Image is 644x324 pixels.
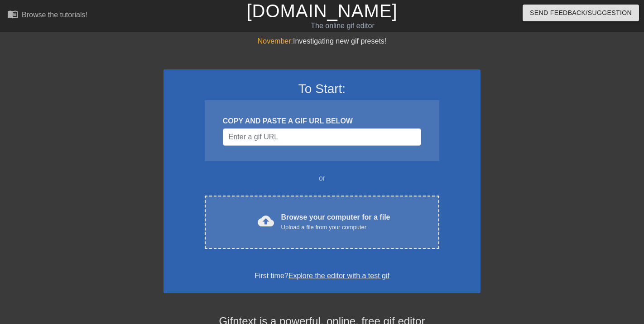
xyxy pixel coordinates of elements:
[281,212,390,232] div: Browse your computer for a file
[187,173,457,184] div: or
[523,5,639,21] button: Send Feedback/Suggestion
[258,213,274,229] span: cloud_upload
[530,7,632,19] span: Send Feedback/Suggestion
[258,37,293,45] span: November:
[163,36,481,47] div: Investigating new gif presets!
[175,270,469,281] div: First time?
[223,116,421,127] div: COPY AND PASTE A GIF URL BELOW
[223,128,421,146] input: Username
[219,20,466,31] div: The online gif editor
[22,11,87,19] div: Browse the tutorials!
[7,9,87,23] a: Browse the tutorials!
[288,272,389,280] a: Explore the editor with a test gif
[281,223,390,232] div: Upload a file from your computer
[175,81,469,97] h3: To Start:
[246,1,397,21] a: [DOMAIN_NAME]
[7,9,18,20] span: menu_book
